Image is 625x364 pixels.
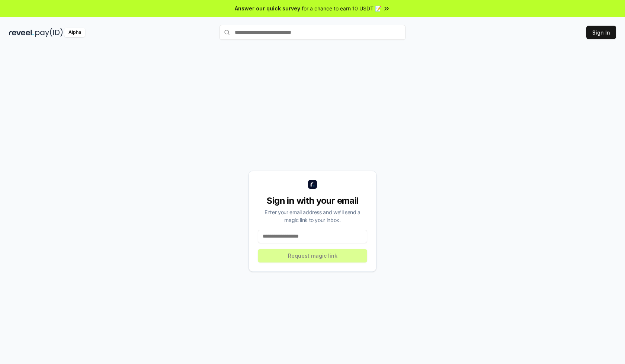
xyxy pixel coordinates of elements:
[64,28,85,37] div: Alpha
[35,28,63,37] img: pay_id
[586,26,616,39] button: Sign In
[258,195,367,207] div: Sign in with your email
[302,4,381,12] span: for a chance to earn 10 USDT 📝
[308,180,317,189] img: logo_small
[258,208,367,224] div: Enter your email address and we’ll send a magic link to your inbox.
[235,4,300,12] span: Answer our quick survey
[9,28,34,37] img: reveel_dark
